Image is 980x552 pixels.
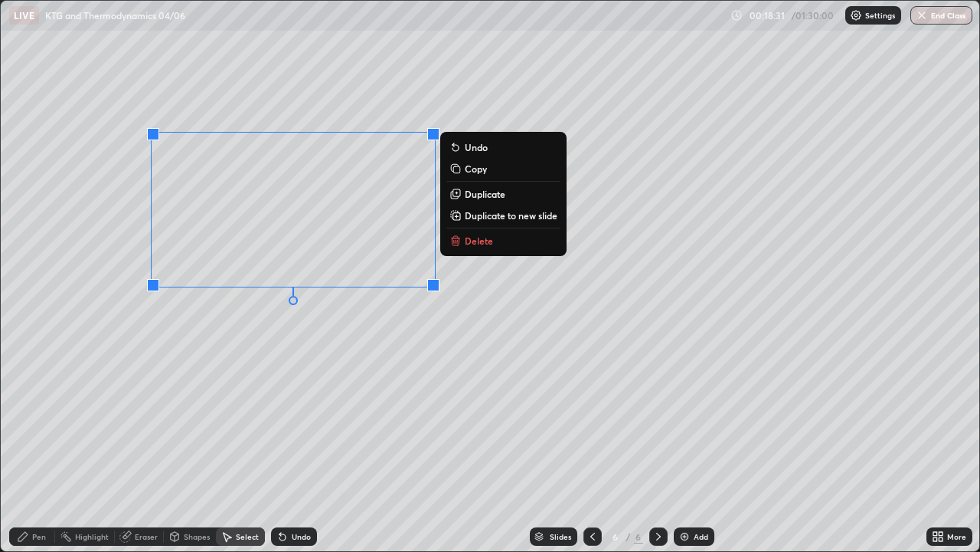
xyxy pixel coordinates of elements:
p: Copy [465,163,487,175]
p: Delete [465,235,493,247]
button: End Class [910,6,972,25]
button: Delete [446,232,560,250]
div: / [626,532,631,541]
button: Duplicate to new slide [446,206,560,225]
div: Slides [550,533,571,540]
p: Undo [465,141,488,153]
button: Undo [446,138,560,156]
div: Shapes [184,533,210,540]
div: Add [694,533,708,540]
button: Copy [446,159,560,178]
img: end-class-cross [916,9,928,21]
div: More [947,533,966,540]
div: Pen [32,533,46,540]
div: Eraser [135,533,158,540]
p: Duplicate to new slide [465,209,557,222]
img: add-slide-button [678,531,691,543]
div: Undo [292,533,311,540]
div: Highlight [75,533,109,540]
div: 6 [608,532,623,541]
p: Settings [865,11,895,19]
img: class-settings-icons [850,9,862,21]
p: Duplicate [465,188,505,200]
div: Select [236,533,259,540]
p: LIVE [14,9,34,21]
div: 6 [634,530,643,544]
button: Duplicate [446,185,560,203]
p: KTG and Thermodynamics 04/06 [45,9,185,21]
